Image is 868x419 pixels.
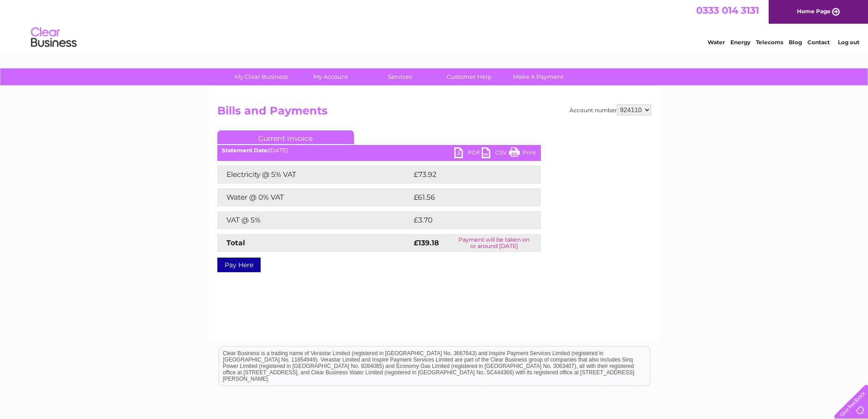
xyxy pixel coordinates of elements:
[696,5,759,16] a: 0333 014 3131
[31,24,77,52] img: logo.png
[226,238,245,247] strong: Total
[730,39,750,46] a: Energy
[217,188,411,207] td: Water @ 0% VAT
[217,130,354,144] a: Current Invoice
[293,68,368,85] a: My Account
[414,238,439,247] strong: £139.18
[217,211,411,229] td: VAT @ 5%
[838,39,859,46] a: Log out
[411,166,522,184] td: £73.92
[509,147,536,160] a: Print
[570,104,651,115] div: Account number
[431,68,507,85] a: Customer Help
[217,104,651,122] h2: Bills and Payments
[362,68,437,85] a: Services
[756,39,783,46] a: Telecoms
[482,147,509,160] a: CSV
[447,234,540,252] td: Payment will be taken on or around [DATE]
[224,68,299,85] a: My Clear Business
[217,147,541,154] div: [DATE]
[411,211,519,229] td: £3.70
[708,39,725,46] a: Water
[219,5,650,44] div: Clear Business is a trading name of Verastar Limited (registered in [GEOGRAPHIC_DATA] No. 3667643...
[789,39,802,46] a: Blog
[217,166,411,184] td: Electricity @ 5% VAT
[807,39,830,46] a: Contact
[501,68,576,85] a: Make A Payment
[217,258,261,272] a: Pay Here
[222,147,269,154] b: Statement Date:
[454,147,482,160] a: PDF
[411,188,522,207] td: £61.56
